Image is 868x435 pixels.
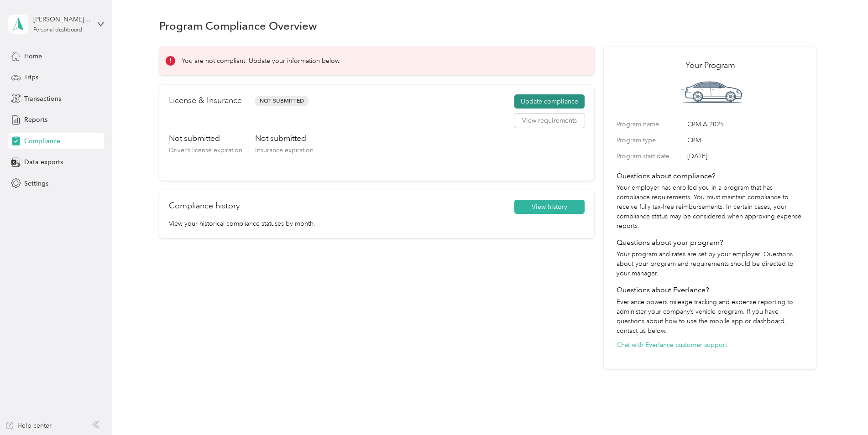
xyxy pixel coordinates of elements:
h1: Program Compliance Overview [159,21,317,31]
p: You are not compliant. Update your information below. [182,56,341,66]
span: Home [24,52,42,61]
p: Your employer has enrolled you in a program that has compliance requirements. You must maintain c... [617,183,804,231]
label: Program name [617,119,684,129]
span: [DATE] [687,151,804,161]
span: Not Submitted [255,96,309,106]
button: View requirements [514,114,585,128]
span: Trips [24,72,38,82]
span: Data exports [24,157,63,167]
span: CPM A 2025 [687,119,804,129]
h2: License & Insurance [169,94,242,107]
span: Insurance expiration [255,146,314,154]
span: Compliance [24,136,60,146]
h2: Your Program [617,59,804,72]
label: Program start date [617,151,684,161]
span: Driver’s license expiration [169,146,242,154]
p: View your historical compliance statuses by month. [169,219,585,228]
button: View history [514,200,585,214]
span: Reports [24,115,47,124]
h3: Not submitted [255,133,314,144]
div: Personal dashboard [33,27,82,33]
button: Update compliance [514,94,585,109]
h4: Questions about Everlance? [617,285,804,295]
h2: Compliance history [169,200,240,212]
button: Help center [5,421,52,430]
div: [PERSON_NAME][EMAIL_ADDRESS][PERSON_NAME][DOMAIN_NAME] [33,15,90,24]
h4: Questions about your program? [617,237,804,248]
label: Program type [617,135,684,145]
h3: Not submitted [169,133,242,144]
iframe: Everlance-gr Chat Button Frame [817,384,868,435]
span: Transactions [24,94,61,104]
p: Everlance powers mileage tracking and expense reporting to administer your company’s vehicle prog... [617,297,804,336]
button: Chat with Everlance customer support [617,340,727,350]
span: Settings [24,179,48,188]
p: Your program and rates are set by your employer. Questions about your program and requirements sh... [617,249,804,278]
h4: Questions about compliance? [617,171,804,181]
span: CPM [687,135,804,145]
